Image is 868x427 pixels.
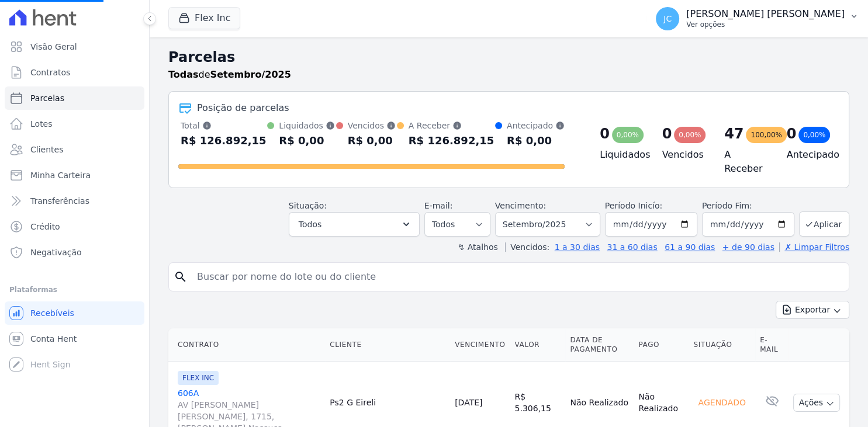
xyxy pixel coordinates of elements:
[168,7,240,29] button: Flex Inc
[600,124,610,143] div: 0
[210,69,291,80] strong: Setembro/2025
[289,201,327,210] label: Situação:
[5,301,144,325] a: Recebíveis
[505,242,549,252] label: Vencidos:
[299,217,321,231] span: Todos
[793,394,840,412] button: Ações
[279,131,335,150] div: R$ 0,00
[746,127,786,143] div: 100,00%
[674,127,706,143] div: 0,00%
[289,212,420,237] button: Todos
[662,124,672,143] div: 0
[646,2,868,35] button: JC [PERSON_NAME] [PERSON_NAME] Ver opções
[30,92,64,104] span: Parcelas
[5,35,144,58] a: Visão Geral
[798,127,830,143] div: 0,00%
[5,164,144,187] a: Minha Carteira
[612,127,644,143] div: 0,00%
[30,118,53,130] span: Lotes
[455,398,482,407] a: [DATE]
[30,307,74,319] span: Recebíveis
[5,86,144,110] a: Parcelas
[507,120,565,131] div: Antecipado
[510,328,565,362] th: Valor
[724,124,743,143] div: 47
[686,20,845,29] p: Ver opções
[190,265,844,289] input: Buscar por nome do lote ou do cliente
[30,144,63,155] span: Clientes
[755,328,789,362] th: E-mail
[662,148,706,162] h4: Vencidos
[30,221,60,232] span: Crédito
[702,200,794,212] label: Período Fim:
[776,301,849,319] button: Exportar
[495,201,546,210] label: Vencimento:
[5,215,144,238] a: Crédito
[634,328,689,362] th: Pago
[30,247,82,258] span: Negativação
[787,124,797,143] div: 0
[779,242,849,252] a: ✗ Limpar Filtros
[178,371,219,385] span: FLEX INC
[5,138,144,161] a: Clientes
[168,68,291,82] p: de
[181,120,267,131] div: Total
[686,8,845,20] p: [PERSON_NAME] [PERSON_NAME]
[565,328,634,362] th: Data de Pagamento
[5,241,144,264] a: Negativação
[799,211,849,237] button: Aplicar
[5,189,144,213] a: Transferências
[424,201,453,210] label: E-mail:
[507,131,565,150] div: R$ 0,00
[409,120,494,131] div: A Receber
[168,328,325,362] th: Contrato
[5,61,144,84] a: Contratos
[30,41,77,53] span: Visão Geral
[458,242,497,252] label: ↯ Atalhos
[181,131,267,150] div: R$ 126.892,15
[279,120,335,131] div: Liquidados
[348,120,396,131] div: Vencidos
[600,148,644,162] h4: Liquidados
[5,112,144,136] a: Lotes
[787,148,831,162] h4: Antecipado
[555,242,600,252] a: 1 a 30 dias
[30,169,91,181] span: Minha Carteira
[30,67,70,78] span: Contratos
[724,148,768,176] h4: A Receber
[174,270,188,284] i: search
[722,242,774,252] a: + de 90 dias
[30,195,89,207] span: Transferências
[9,283,140,297] div: Plataformas
[325,328,450,362] th: Cliente
[30,333,77,345] span: Conta Hent
[665,242,715,252] a: 61 a 90 dias
[607,242,657,252] a: 31 a 60 dias
[409,131,494,150] div: R$ 126.892,15
[689,328,755,362] th: Situação
[605,201,662,210] label: Período Inicío:
[168,47,849,68] h2: Parcelas
[663,15,672,23] span: JC
[348,131,396,150] div: R$ 0,00
[450,328,510,362] th: Vencimento
[168,69,199,80] strong: Todas
[5,327,144,350] a: Conta Hent
[197,101,289,115] div: Posição de parcelas
[693,394,750,411] div: Agendado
